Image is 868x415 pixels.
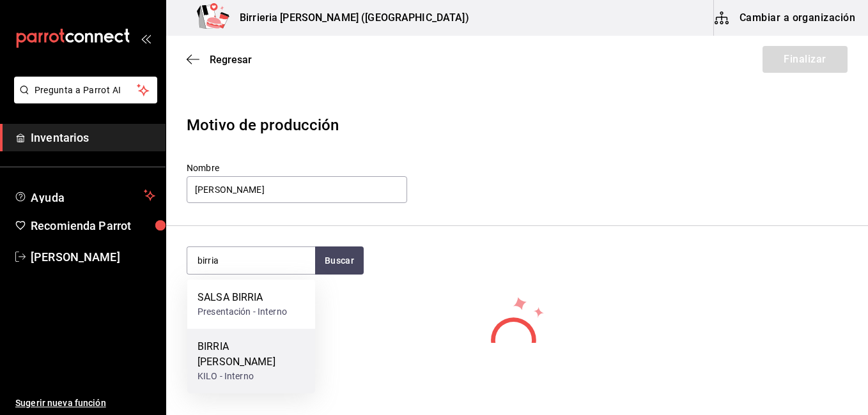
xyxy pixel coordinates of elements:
[31,217,155,234] span: Recomienda Parrot
[187,247,315,274] input: Buscar insumo
[187,163,407,172] label: Nombre
[35,84,137,97] span: Pregunta a Parrot AI
[31,129,155,146] span: Inventarios
[315,246,364,275] button: Buscar
[31,248,155,266] span: [PERSON_NAME]
[141,33,151,43] button: open_drawer_menu
[31,188,139,203] span: Ayuda
[14,77,157,103] button: Pregunta a Parrot AI
[198,305,287,319] div: Presentación - Interno
[198,290,287,305] div: SALSA BIRRIA
[198,339,305,370] div: BIRRIA [PERSON_NAME]
[198,370,305,383] div: KILO - Interno
[210,54,252,66] span: Regresar
[229,10,469,26] h3: Birrieria [PERSON_NAME] ([GEOGRAPHIC_DATA])
[9,93,157,106] a: Pregunta a Parrot AI
[187,54,252,66] button: Regresar
[15,396,155,410] span: Sugerir nueva función
[187,114,848,137] div: Motivo de producción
